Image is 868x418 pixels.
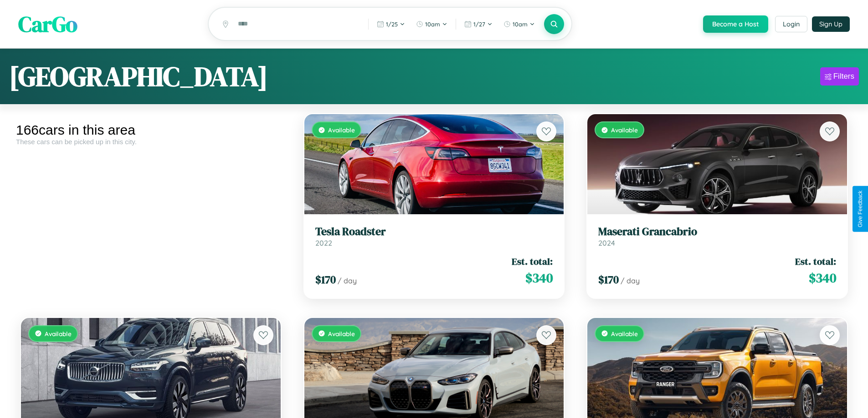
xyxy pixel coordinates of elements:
div: Filters [833,72,854,81]
span: Est. total: [795,255,836,268]
a: Tesla Roadster2022 [315,225,553,247]
div: 166 cars in this area [16,122,286,138]
span: $ 340 [525,269,553,287]
span: $ 170 [598,272,619,287]
span: Available [611,330,638,337]
span: 1 / 25 [386,20,398,28]
span: 1 / 27 [473,20,485,28]
span: 10am [513,20,528,28]
button: 1/25 [372,17,410,31]
span: Est. total: [512,255,553,268]
h3: Maserati Grancabrio [598,225,836,238]
span: $ 340 [809,269,836,287]
span: 2022 [315,238,332,247]
button: Login [775,16,807,32]
button: 1/27 [460,17,497,31]
div: Give Feedback [857,191,863,227]
button: Sign Up [812,16,850,32]
button: Become a Host [703,15,768,33]
span: / day [338,276,357,285]
span: CarGo [18,9,77,39]
a: Maserati Grancabrio2024 [598,225,836,247]
span: 10am [425,20,440,28]
span: $ 170 [315,272,336,287]
button: Filters [820,67,859,86]
span: Available [45,330,72,337]
div: These cars can be picked up in this city. [16,138,286,146]
span: / day [621,276,640,285]
span: Available [328,330,355,337]
h1: [GEOGRAPHIC_DATA] [9,58,268,95]
span: Available [328,126,355,134]
h3: Tesla Roadster [315,225,553,238]
span: Available [611,126,638,134]
button: 10am [499,17,539,31]
button: 10am [411,17,452,31]
span: 2024 [598,238,615,247]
